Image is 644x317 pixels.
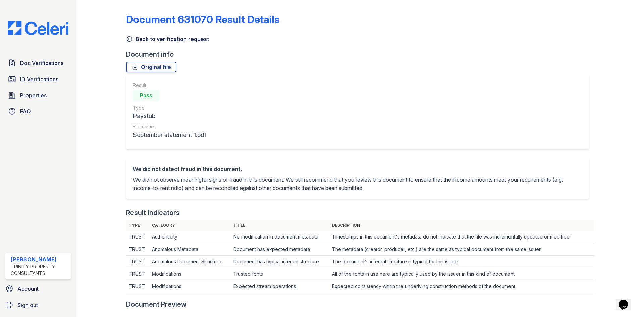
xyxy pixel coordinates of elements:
td: The document's internal structure is typical for this issuer. [329,256,594,268]
div: File name [133,123,206,130]
a: Original file [126,62,176,72]
div: Type [133,105,206,111]
span: Properties [20,91,47,99]
p: We did not observe meaningful signs of fraud in this document. We still recommend that you review... [133,176,582,192]
span: Doc Verifications [20,59,63,67]
td: TRUST [126,280,150,293]
div: We did not detect fraud in this document. [133,165,582,173]
td: Timestamps in this document's metadata do not indicate that the file was incrementally updated or... [329,231,594,243]
div: Result [133,82,206,89]
span: Account [17,285,39,293]
a: Doc Verifications [5,56,71,70]
div: September statement 1.pdf [133,130,206,140]
td: Document has expected metadata [231,243,329,256]
span: ID Verifications [20,75,58,83]
td: Authenticity [149,231,230,243]
span: Sign out [17,301,38,309]
td: The metadata (creator, producer, etc.) are the same as typical document from the same issuer. [329,243,594,256]
td: Trusted fonts [231,268,329,280]
div: Document Preview [126,300,187,309]
td: Anomalous Metadata [149,243,230,256]
a: Back to verification request [126,35,209,43]
th: Title [231,220,329,231]
span: FAQ [20,107,31,115]
a: ID Verifications [5,72,71,86]
iframe: chat widget [616,290,637,310]
td: TRUST [126,243,150,256]
a: Properties [5,89,71,102]
td: TRUST [126,268,150,280]
a: Sign out [3,298,74,312]
img: CE_Logo_Blue-a8612792a0a2168367f1c8372b55b34899dd931a85d93a1a3d3e32e68fde9ad4.png [3,21,74,35]
div: Paystub [133,111,206,121]
td: TRUST [126,231,150,243]
a: FAQ [5,105,71,118]
th: Description [329,220,594,231]
div: [PERSON_NAME] [11,255,68,263]
th: Category [149,220,230,231]
td: All of the fonts in use here are typically used by the issuer in this kind of document. [329,268,594,280]
td: Anomalous Document Structure [149,256,230,268]
a: Document 631070 Result Details [126,13,279,25]
div: Trinity Property Consultants [11,263,68,277]
td: Document has typical internal structure [231,256,329,268]
td: No modification in document metadata [231,231,329,243]
td: Modifications [149,280,230,293]
div: Result Indicators [126,208,180,217]
td: Expected stream operations [231,280,329,293]
div: Pass [133,90,160,101]
a: Account [3,282,74,296]
td: Modifications [149,268,230,280]
div: Document info [126,50,594,59]
td: Expected consistency within the underlying construction methods of the document. [329,280,594,293]
th: Type [126,220,150,231]
td: TRUST [126,256,150,268]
